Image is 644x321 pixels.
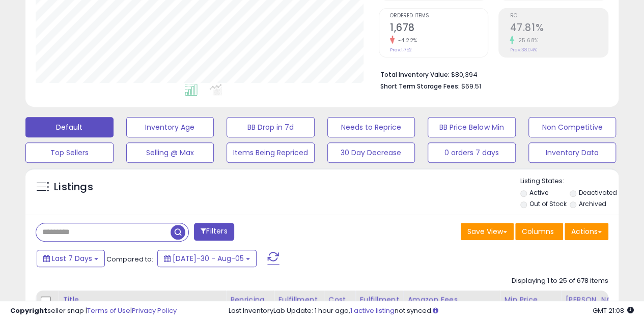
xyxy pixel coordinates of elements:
h5: Listings [54,180,93,194]
button: BB Drop in 7d [227,117,315,137]
button: [DATE]-30 - Aug-05 [157,250,257,267]
span: Last 7 Days [52,253,92,264]
button: Inventory Data [528,142,617,163]
button: 0 orders 7 days [428,142,516,163]
label: Deactivated [579,188,617,197]
button: Filters [194,223,234,241]
span: Columns [522,226,554,237]
span: Compared to: [106,254,153,264]
small: 25.68% [514,37,538,44]
span: $69.51 [461,81,481,91]
h2: 1,678 [390,22,488,36]
button: Default [25,117,114,137]
a: Privacy Policy [132,306,177,315]
button: Selling @ Max [126,142,214,163]
button: Save View [461,223,514,240]
span: 2025-08-13 21:08 GMT [593,306,634,315]
label: Active [529,188,548,197]
button: Columns [515,223,563,240]
li: $80,394 [380,68,601,80]
button: Needs to Reprice [327,117,415,137]
a: Terms of Use [87,306,130,315]
div: Last InventoryLab Update: 1 hour ago, not synced. [229,306,634,316]
button: BB Price Below Min [428,117,516,137]
button: Actions [565,223,608,240]
div: seller snap | | [10,306,177,316]
button: 30 Day Decrease [327,142,415,163]
button: Items Being Repriced [227,142,315,163]
span: ROI [510,13,608,19]
b: Total Inventory Value: [380,70,450,79]
button: Top Sellers [25,142,114,163]
button: Inventory Age [126,117,214,137]
h2: 47.81% [510,22,608,36]
label: Archived [579,199,606,208]
button: Last 7 Days [37,250,105,267]
small: -4.22% [395,37,417,44]
p: Listing States: [520,177,619,186]
button: Non Competitive [528,117,617,137]
a: 1 active listing [350,306,395,315]
label: Out of Stock [529,199,566,208]
span: Ordered Items [390,13,488,19]
small: Prev: 1,752 [390,47,412,53]
b: Short Term Storage Fees: [380,82,460,91]
small: Prev: 38.04% [510,47,537,53]
strong: Copyright [10,306,47,315]
div: Displaying 1 to 25 of 678 items [512,276,608,286]
span: [DATE]-30 - Aug-05 [173,253,244,264]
